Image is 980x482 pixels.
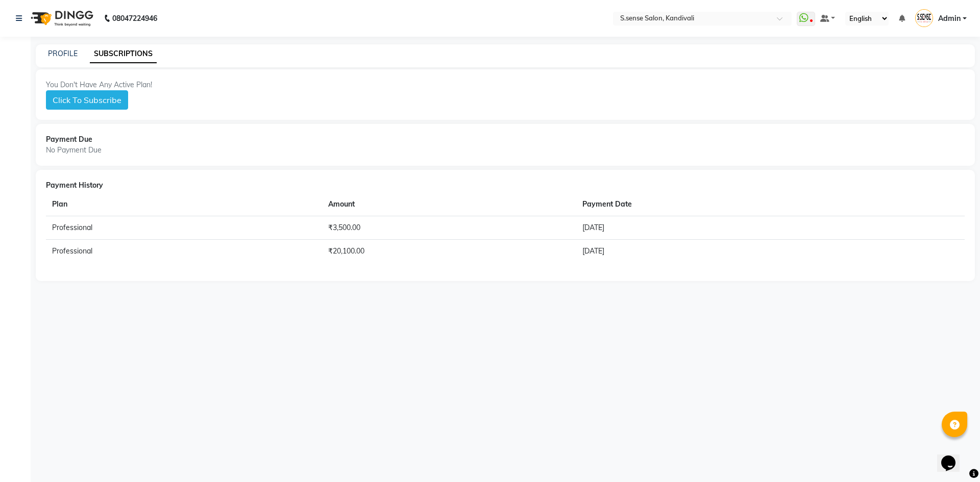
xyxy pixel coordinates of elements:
td: ₹3,500.00 [322,216,577,240]
th: Payment Date [576,193,900,216]
div: Payment History [46,180,965,191]
b: 08047224946 [112,4,157,33]
div: No Payment Due [46,145,965,156]
th: Plan [46,193,322,216]
div: Payment Due [46,134,965,145]
td: [DATE] [576,216,900,240]
td: ₹20,100.00 [322,240,577,263]
th: Amount [322,193,577,216]
button: Click To Subscribe [46,90,128,110]
img: logo [26,4,96,33]
td: Professional [46,216,322,240]
td: Professional [46,240,322,263]
a: SUBSCRIPTIONS [90,45,157,63]
td: [DATE] [576,240,900,263]
div: You Don't Have Any Active Plan! [46,80,965,90]
a: PROFILE [48,49,78,58]
iframe: chat widget [937,441,970,472]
